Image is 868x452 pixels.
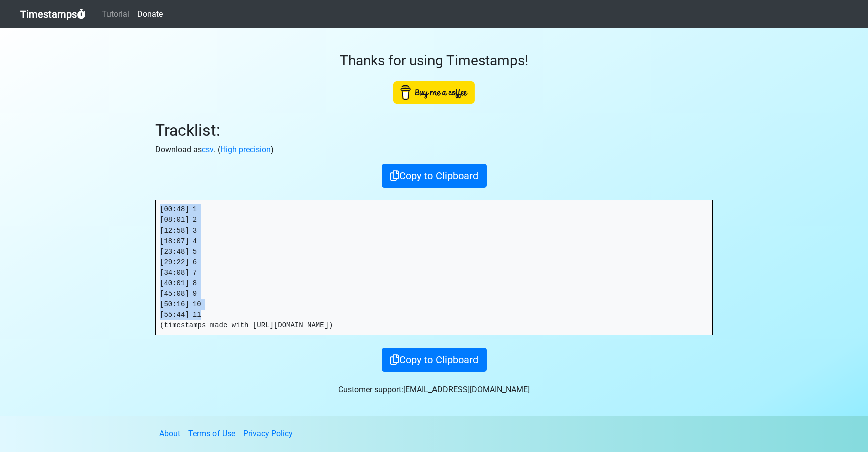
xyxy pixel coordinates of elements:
[155,52,713,69] h3: Thanks for using Timestamps!
[155,144,713,156] p: Download as . ( )
[188,429,235,438] a: Terms of Use
[133,4,167,24] a: Donate
[155,121,713,140] h2: Tracklist:
[156,200,712,335] pre: [00:48] 1 [08:01] 2 [12:58] 3 [18:07] 4 [23:48] 5 [29:22] 6 [34:08] 7 [40:01] 8 [45:08] 9 [50:16]...
[393,81,475,104] img: Buy Me A Coffee
[20,4,86,24] a: Timestamps
[243,429,293,438] a: Privacy Policy
[98,4,133,24] a: Tutorial
[382,164,487,188] button: Copy to Clipboard
[202,145,213,154] a: csv
[382,348,487,372] button: Copy to Clipboard
[159,429,180,438] a: About
[220,145,271,154] a: High precision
